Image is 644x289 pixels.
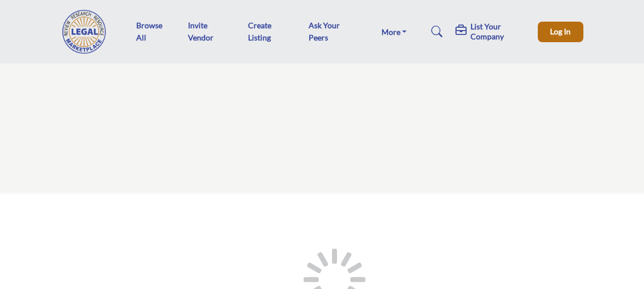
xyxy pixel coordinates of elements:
[61,9,113,54] img: Site Logo
[538,22,583,42] button: Log In
[188,21,214,42] a: Invite Vendor
[374,24,415,39] a: More
[248,21,271,42] a: Create Listing
[550,27,571,36] span: Log In
[136,21,162,42] a: Browse All
[455,22,529,42] div: List Your Company
[470,22,529,42] h5: List Your Company
[420,23,450,40] a: Search
[309,21,340,42] a: Ask Your Peers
